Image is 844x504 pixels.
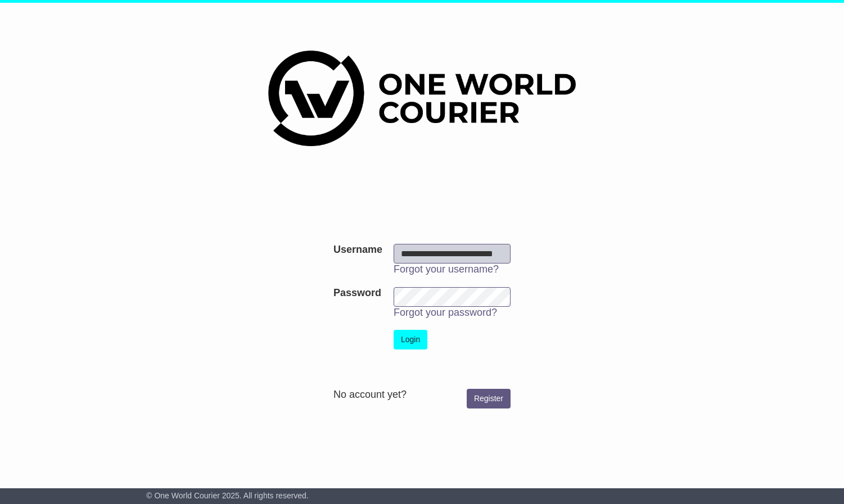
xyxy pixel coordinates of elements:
a: Forgot your username? [394,264,499,275]
img: One World [268,51,575,146]
div: No account yet? [333,389,511,401]
button: Login [394,330,427,349]
label: Password [333,287,381,299]
span: © One World Courier 2025. All rights reserved. [146,491,309,500]
a: Forgot your password? [394,307,497,318]
label: Username [333,244,382,256]
a: Register [467,389,511,408]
